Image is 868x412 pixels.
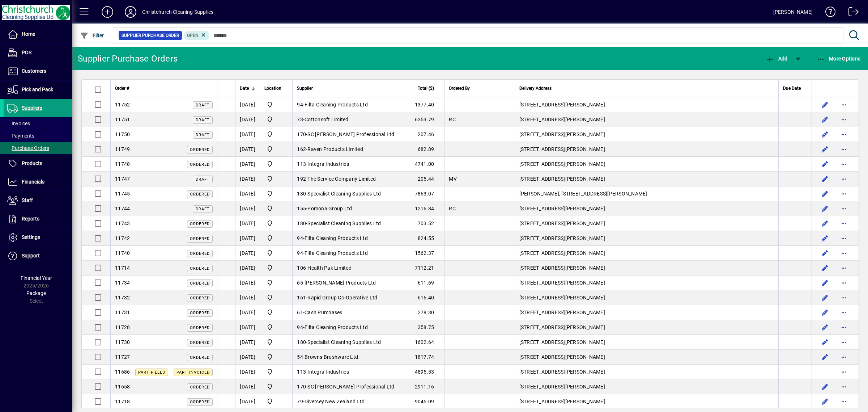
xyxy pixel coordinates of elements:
[4,247,72,265] a: Support
[819,99,831,110] button: Edit
[115,369,130,375] span: 11686
[235,246,260,261] td: [DATE]
[515,276,778,290] td: [STREET_ADDRESS][PERSON_NAME]
[307,206,352,211] span: Pomona Group Ltd
[292,320,401,335] td: -
[819,247,831,259] button: Edit
[22,160,42,166] span: Products
[783,84,801,92] span: Due Date
[515,112,778,127] td: [STREET_ADDRESS][PERSON_NAME]
[297,117,303,122] span: 73
[115,102,130,108] span: 11752
[235,186,260,201] td: [DATE]
[297,161,306,167] span: 113
[115,131,130,137] span: 11750
[297,191,306,197] span: 180
[292,157,401,172] td: -
[292,216,401,231] td: -
[819,158,831,170] button: Edit
[292,246,401,261] td: -
[838,158,850,170] button: More options
[819,336,831,348] button: Edit
[297,339,306,345] span: 180
[190,340,210,345] span: Ordered
[449,206,456,211] span: RC
[292,379,401,394] td: -
[819,218,831,229] button: Edit
[405,84,441,92] div: Total ($)
[307,339,381,345] span: Specialist Cleaning Supplies Ltd
[838,336,850,348] button: More options
[401,201,444,216] td: 1216.84
[838,99,850,110] button: More options
[184,31,210,40] mat-chip: Completion Status: Open
[449,84,470,92] span: Ordered By
[305,102,368,108] span: Filta Cleaning Products Ltd
[4,130,72,142] a: Payments
[401,335,444,350] td: 1602.64
[7,121,30,126] span: Invoices
[819,262,831,274] button: Edit
[235,379,260,394] td: [DATE]
[22,50,31,55] span: POS
[401,231,444,246] td: 824.55
[115,84,129,92] span: Order #
[292,335,401,350] td: -
[190,266,210,271] span: Ordered
[838,114,850,125] button: More options
[264,84,281,92] span: Location
[235,276,260,290] td: [DATE]
[819,381,831,392] button: Edit
[297,369,306,375] span: 113
[401,261,444,276] td: 7112.21
[235,231,260,246] td: [DATE]
[838,218,850,229] button: More options
[515,365,778,379] td: [STREET_ADDRESS][PERSON_NAME]
[820,1,836,25] a: Knowledge Base
[449,117,456,122] span: RC
[7,133,34,139] span: Payments
[515,157,778,172] td: [STREET_ADDRESS][PERSON_NAME]
[292,394,401,409] td: -
[264,293,288,302] span: Christchurch Cleaning Supplies Ltd
[307,265,352,271] span: Health Pak Limited
[264,189,288,198] span: Christchurch Cleaning Supplies Ltd
[190,147,210,152] span: Ordered
[401,127,444,142] td: 207.46
[4,44,72,62] a: POS
[305,310,342,315] span: Cash Purchases
[22,197,33,203] span: Staff
[22,216,39,222] span: Reports
[449,84,510,92] div: Ordered By
[297,265,306,271] span: 106
[196,207,210,211] span: Draft
[401,112,444,127] td: 6353.79
[401,142,444,157] td: 682.89
[292,231,401,246] td: -
[264,338,288,346] span: Christchurch Cleaning Supplies Ltd
[115,354,130,360] span: 11727
[264,323,288,332] span: Christchurch Cleaning Supplies Ltd
[235,320,260,335] td: [DATE]
[4,25,72,43] a: Home
[838,277,850,289] button: More options
[264,249,288,257] span: Christchurch Cleaning Supplies Ltd
[401,157,444,172] td: 4741.00
[7,145,49,151] span: Purchase Orders
[235,157,260,172] td: [DATE]
[519,84,552,92] span: Delivery Address
[264,397,288,406] span: Christchurch Cleaning Supplies Ltd
[235,365,260,379] td: [DATE]
[764,52,789,65] button: Add
[264,353,288,361] span: Christchurch Cleaning Supplies Ltd
[819,232,831,244] button: Edit
[838,351,850,363] button: More options
[297,84,313,92] span: Supplier
[773,6,813,18] div: [PERSON_NAME]
[264,308,288,317] span: Christchurch Cleaning Supplies Ltd
[843,1,859,25] a: Logout
[307,369,349,375] span: Integra Industries
[515,394,778,409] td: [STREET_ADDRESS][PERSON_NAME]
[80,33,104,38] span: Filter
[401,305,444,320] td: 278.30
